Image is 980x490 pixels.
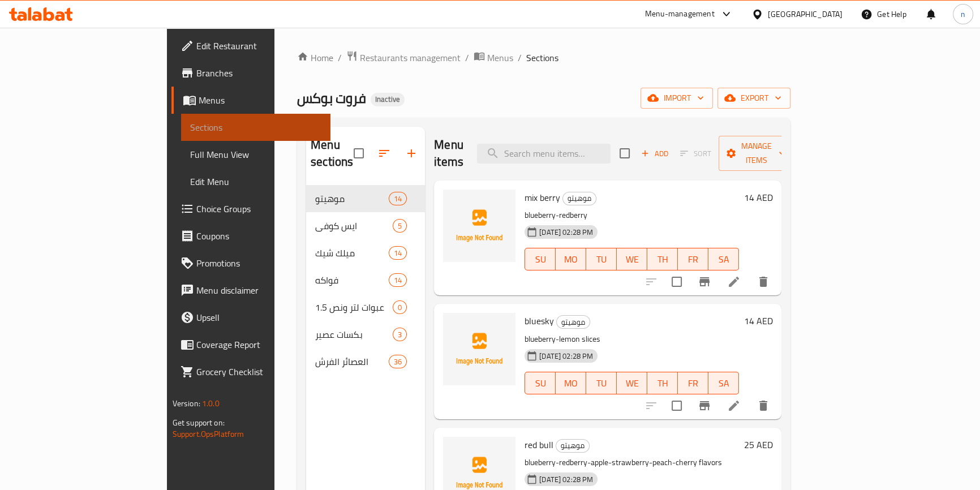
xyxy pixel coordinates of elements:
[556,248,586,270] button: MO
[315,355,389,368] span: العصائر الفرش
[196,338,321,351] span: Coverage Report
[727,399,741,412] a: Edit menu item
[389,275,406,286] span: 14
[306,180,425,380] nav: Menu sections
[641,88,713,109] button: import
[525,248,556,270] button: SU
[708,248,739,270] button: SA
[645,7,715,21] div: Menu-management
[171,87,330,114] a: Menus
[338,51,342,65] li: /
[393,328,407,341] div: items
[196,365,321,379] span: Grocery Checklist
[389,248,406,259] span: 14
[315,246,389,260] span: ميلك شيك
[306,239,425,267] div: ميلك شيك14
[398,140,425,167] button: Add section
[171,195,330,222] a: Choice Groups
[556,439,589,452] span: موهيتو
[443,313,515,385] img: bluesky
[961,8,965,20] span: n
[199,93,321,107] span: Menus
[196,66,321,80] span: Branches
[637,145,673,162] button: Add
[393,302,406,313] span: 0
[171,277,330,304] a: Menu disclaimer
[434,136,463,170] h2: Menu items
[196,229,321,243] span: Coupons
[525,455,739,470] p: blueberry-redberry-apple-strawberry-peach-cherry flavors
[171,304,330,331] a: Upsell
[347,141,371,165] span: Select all sections
[728,139,785,167] span: Manage items
[315,300,393,314] span: عبوات لتر ونص 1.5
[297,50,790,65] nav: breadcrumb
[678,248,708,270] button: FR
[591,375,612,392] span: TU
[613,141,637,165] span: Select section
[525,189,560,206] span: mix berry
[647,372,678,394] button: TH
[171,358,330,385] a: Grocery Checklist
[691,392,718,419] button: Branch-specific-item
[556,315,590,329] div: موهيتو
[190,148,321,161] span: Full Menu View
[346,50,461,65] a: Restaurants management
[621,375,643,392] span: WE
[487,51,513,65] span: Menus
[650,91,704,105] span: import
[652,251,673,268] span: TH
[713,375,734,392] span: SA
[652,375,673,392] span: TH
[389,194,406,204] span: 14
[315,273,389,287] span: فواكه
[682,375,704,392] span: FR
[181,114,330,141] a: Sections
[535,227,598,238] span: [DATE] 02:28 PM
[530,375,551,392] span: SU
[682,251,704,268] span: FR
[526,51,558,65] span: Sections
[727,275,741,289] a: Edit menu item
[196,311,321,324] span: Upsell
[297,85,366,111] span: فروت بوكس
[708,372,739,394] button: SA
[617,248,647,270] button: WE
[360,51,461,65] span: Restaurants management
[371,94,405,104] span: Inactive
[743,190,772,205] h6: 14 AED
[743,437,772,453] h6: 25 AED
[190,121,321,134] span: Sections
[171,32,330,59] a: Edit Restaurant
[665,270,689,294] span: Select to update
[560,251,582,268] span: MO
[306,321,425,348] div: بكسات عصير3
[535,351,598,362] span: [DATE] 02:28 PM
[393,219,407,233] div: items
[557,316,590,329] span: موهيتو
[173,396,200,411] span: Version:
[202,396,220,411] span: 1.0.0
[525,372,556,394] button: SU
[556,439,590,453] div: موهيتو
[389,273,407,287] div: items
[389,355,407,368] div: items
[586,372,617,394] button: TU
[306,267,425,294] div: فواكه14
[190,175,321,188] span: Edit Menu
[173,427,244,441] a: Support.OpsPlatform
[465,51,469,65] li: /
[563,192,596,205] span: موهيتو
[525,332,739,346] p: blueberry-lemon slices
[311,136,354,170] h2: Menu sections
[768,8,843,20] div: [GEOGRAPHIC_DATA]
[525,312,554,329] span: bluesky
[393,221,406,231] span: 5
[560,375,582,392] span: MO
[474,50,513,65] a: Menus
[306,294,425,321] div: عبوات لتر ونص 1.50
[389,246,407,260] div: items
[315,328,393,341] span: بكسات عصير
